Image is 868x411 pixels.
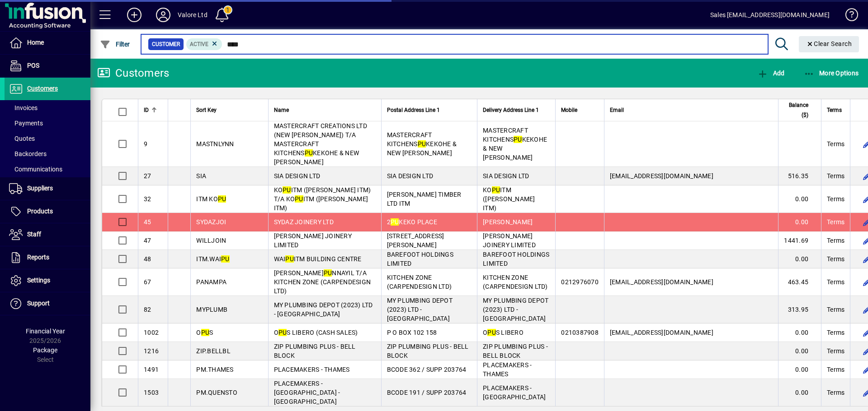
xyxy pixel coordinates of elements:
[100,41,130,48] span: Filter
[483,251,549,267] span: BAREFOOT HOLDINGS LIMITED
[144,306,151,313] span: 82
[196,329,213,336] span: O S
[387,218,437,226] span: 2 KEKO PLACE
[387,329,437,336] span: P O BOX 102 158
[27,277,50,284] span: Settings
[561,278,599,286] span: 0212976070
[274,269,371,295] span: [PERSON_NAME] NNAYIL T/A KITCHEN ZONE (CARPENDESIGN LTD)
[827,139,844,148] span: Terms
[274,122,367,166] span: MASTERCRAFT CREATIONS LTD (NEW [PERSON_NAME]) T/A MASTERCRAFT KITCHENS KEKOHE & NEW [PERSON_NAME]
[144,105,149,115] span: ID
[827,105,842,115] span: Terms
[144,140,147,148] span: 9
[610,105,624,115] span: Email
[196,218,226,226] span: SYDAZJOI
[274,255,362,263] span: WAI ITM BUILDING CENTRE
[274,105,289,115] span: Name
[483,172,529,180] span: SIA DESIGN LTD
[5,200,90,223] a: Products
[27,185,53,192] span: Suppliers
[283,186,291,194] em: PU
[324,269,332,277] em: PU
[827,346,844,356] span: Terms
[778,167,821,185] td: 516.35
[483,186,535,212] span: KO ITM ([PERSON_NAME] ITM)
[827,254,844,263] span: Terms
[144,218,151,226] span: 45
[27,254,49,261] span: Reports
[387,232,444,249] span: [STREET_ADDRESS][PERSON_NAME]
[827,194,844,203] span: Terms
[483,297,548,322] span: MY PLUMBING DEPOT (2023) LTD - [GEOGRAPHIC_DATA]
[27,39,44,46] span: Home
[196,195,226,203] span: ITM KO
[144,172,151,180] span: 27
[784,100,808,120] span: Balance ($)
[487,329,496,336] em: PU
[799,36,859,52] button: Clear
[196,366,233,373] span: PM.THAMES
[755,65,787,81] button: Add
[778,268,821,296] td: 463.45
[827,236,844,245] span: Terms
[804,69,859,77] span: More Options
[391,218,399,226] em: PU
[144,347,159,355] span: 1216
[806,40,852,47] span: Clear Search
[144,329,159,336] span: 1002
[778,342,821,360] td: 0.00
[274,301,373,318] span: MY PLUMBING DEPOT (2023) LTD - [GEOGRAPHIC_DATA]
[387,105,440,115] span: Postal Address Line 1
[5,177,90,200] a: Suppliers
[196,172,206,180] span: SIA
[387,343,469,359] span: ZIP PLUMBING PLUS - BELL BLOCK
[387,251,453,267] span: BAREFOOT HOLDINGS LIMITED
[305,149,313,157] em: PU
[802,65,861,81] button: More Options
[285,255,294,263] em: PU
[483,361,532,378] span: PLACEMAKERS - THAMES
[274,218,334,226] span: SYDAZ JOINERY LTD
[144,255,151,263] span: 48
[5,32,90,54] a: Home
[5,269,90,292] a: Settings
[827,217,844,226] span: Terms
[144,389,159,396] span: 1503
[152,40,180,49] span: Customer
[827,305,844,314] span: Terms
[418,140,426,148] em: PU
[387,172,434,180] span: SIA DESIGN LTD
[5,146,90,162] a: Backorders
[274,232,352,249] span: [PERSON_NAME] JOINERY LIMITED
[778,296,821,323] td: 313.95
[196,255,229,263] span: ITM.WAI
[196,347,231,355] span: ZIP.BELLBL
[27,208,53,215] span: Products
[218,195,226,203] em: PU
[610,105,773,115] div: Email
[514,136,522,143] em: PU
[144,366,159,373] span: 1491
[274,366,350,373] span: PLACEMAKERS - THAMES
[483,232,536,249] span: [PERSON_NAME] JOINERY LIMITED
[387,131,457,157] span: MASTERCRAFT KITCHENS KEKOHE & NEW [PERSON_NAME]
[610,278,713,286] span: [EMAIL_ADDRESS][DOMAIN_NAME]
[190,41,208,47] span: Active
[778,185,821,213] td: 0.00
[274,380,340,405] span: PLACEMAKERS - [GEOGRAPHIC_DATA] -[GEOGRAPHIC_DATA]
[196,278,226,286] span: PANAMPA
[295,195,303,203] em: PU
[483,218,533,226] span: [PERSON_NAME]
[274,343,356,359] span: ZIP PLUMBING PLUS - BELL BLOCK
[9,120,43,127] span: Payments
[778,323,821,342] td: 0.00
[610,329,713,336] span: [EMAIL_ADDRESS][DOMAIN_NAME]
[5,55,90,77] a: POS
[274,186,371,212] span: KO ITM ([PERSON_NAME] ITM) T/A KO ITM ([PERSON_NAME] ITM)
[120,7,149,23] button: Add
[196,140,234,148] span: MASTNLYNN
[278,329,287,336] em: PU
[5,162,90,177] a: Communications
[98,36,132,52] button: Filter
[27,85,58,92] span: Customers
